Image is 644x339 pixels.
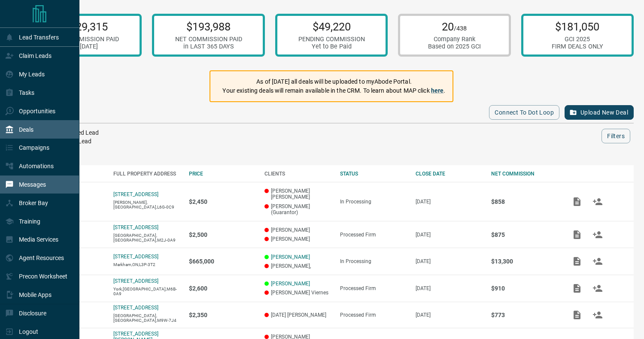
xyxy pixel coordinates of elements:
[298,36,365,43] div: PENDING COMMISSION
[491,171,558,177] div: NET COMMISSION
[601,129,630,143] button: Filters
[340,258,407,264] div: In Processing
[113,224,158,230] a: [STREET_ADDRESS]
[264,312,331,318] p: [DATE] [PERSON_NAME]
[52,36,119,43] div: NET COMMISSION PAID
[340,232,407,238] div: Processed Firm
[113,262,180,267] p: Markham,ON,L3P-3T2
[587,231,608,237] span: Match Clients
[491,258,558,265] p: $13,300
[175,20,242,33] p: $193,988
[113,171,180,177] div: FULL PROPERTY ADDRESS
[416,199,483,205] p: [DATE]
[416,312,483,318] p: [DATE]
[264,227,331,233] p: [PERSON_NAME]
[567,312,587,318] span: Add / View Documents
[552,36,603,43] div: GCI 2025
[416,232,483,238] p: [DATE]
[189,198,256,205] p: $2,450
[552,20,603,33] p: $181,050
[189,231,256,238] p: $2,500
[113,233,180,242] p: [GEOGRAPHIC_DATA],[GEOGRAPHIC_DATA],M2J-0A9
[271,254,310,260] a: [PERSON_NAME]
[567,231,587,237] span: Add / View Documents
[587,312,608,318] span: Match Clients
[491,231,558,238] p: $875
[587,258,608,264] span: Match Clients
[264,188,331,200] p: [PERSON_NAME] [PERSON_NAME]
[454,25,467,32] span: /438
[222,77,445,86] p: As of [DATE] all deals will be uploaded to myAbode Portal.
[491,198,558,205] p: $858
[113,200,180,209] p: [PERSON_NAME],[GEOGRAPHIC_DATA],L6G-0C9
[298,20,365,33] p: $49,220
[416,285,483,291] p: [DATE]
[52,43,119,50] div: in [DATE]
[189,258,256,265] p: $665,000
[52,20,119,33] p: $129,315
[416,171,483,177] div: CLOSE DATE
[113,191,158,197] a: [STREET_ADDRESS]
[298,43,365,50] div: Yet to Be Paid
[113,287,180,296] p: York,[GEOGRAPHIC_DATA],M6B-0A9
[489,105,559,120] button: Connect to Dot Loop
[587,198,608,204] span: Match Clients
[340,171,407,177] div: STATUS
[113,254,158,260] a: [STREET_ADDRESS]
[113,313,180,323] p: [GEOGRAPHIC_DATA],[GEOGRAPHIC_DATA],M9W-7J4
[431,87,444,94] a: here
[428,20,481,33] p: 20
[567,198,587,204] span: Add / View Documents
[271,281,310,287] a: [PERSON_NAME]
[565,105,634,120] button: Upload New Deal
[567,258,587,264] span: Add / View Documents
[491,285,558,292] p: $910
[340,285,407,291] div: Processed Firm
[264,263,331,269] p: [PERSON_NAME],
[175,36,242,43] div: NET COMMISSION PAID
[222,86,445,95] p: Your existing deals will remain available in the CRM. To learn about MAP click .
[264,290,331,296] p: [PERSON_NAME] Viernes
[264,171,331,177] div: CLIENTS
[491,312,558,318] p: $773
[416,258,483,264] p: [DATE]
[567,285,587,291] span: Add / View Documents
[189,171,256,177] div: PRICE
[340,199,407,205] div: In Processing
[175,43,242,50] div: in LAST 365 DAYS
[264,236,331,242] p: [PERSON_NAME]
[264,203,331,215] p: [PERSON_NAME] (Guarantor)
[189,285,256,292] p: $2,600
[113,305,158,311] a: [STREET_ADDRESS]
[552,43,603,50] div: FIRM DEALS ONLY
[428,43,481,50] div: Based on 2025 GCI
[113,278,158,284] a: [STREET_ADDRESS]
[587,285,608,291] span: Match Clients
[340,312,407,318] div: Processed Firm
[428,36,481,43] div: Company Rank
[189,312,256,318] p: $2,350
